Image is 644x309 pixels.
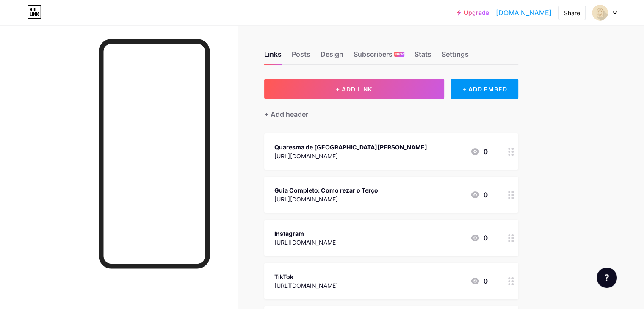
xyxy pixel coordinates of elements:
div: Posts [292,49,310,64]
span: NEW [395,52,404,57]
img: viacatolicabr [592,5,608,21]
button: + ADD LINK [264,79,444,99]
div: + ADD EMBED [451,79,518,99]
span: + ADD LINK [336,86,372,93]
div: Subscribers [354,49,404,64]
div: Instagram [274,229,338,238]
div: 0 [470,276,488,286]
div: [URL][DOMAIN_NAME] [274,238,338,247]
div: Share [564,8,580,17]
div: 0 [470,190,488,200]
div: [URL][DOMAIN_NAME] [274,281,338,290]
div: + Add header [264,109,308,119]
div: [URL][DOMAIN_NAME] [274,152,427,160]
a: [DOMAIN_NAME] [496,8,552,18]
div: Design [321,49,343,64]
div: Settings [442,49,469,64]
div: Guia Completo: Como rezar o Terço [274,186,378,195]
div: Links [264,49,282,64]
div: Stats [415,49,431,64]
div: 0 [470,233,488,243]
div: 0 [470,146,488,157]
div: TikTok [274,272,338,281]
a: Upgrade [457,9,489,16]
div: [URL][DOMAIN_NAME] [274,195,378,204]
div: Quaresma de [GEOGRAPHIC_DATA][PERSON_NAME] [274,143,427,152]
